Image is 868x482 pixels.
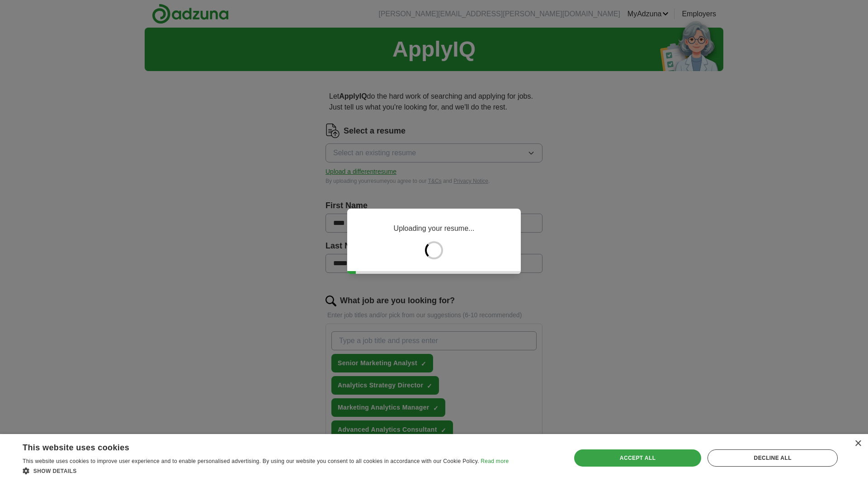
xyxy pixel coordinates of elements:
[33,468,77,474] span: Show details
[708,449,838,467] div: Decline all
[23,466,509,475] div: Show details
[23,439,486,453] div: This website uses cookies
[394,223,475,234] p: Uploading your resume...
[23,458,479,464] span: This website uses cookies to improve user experience and to enable personalised advertising. By u...
[574,449,702,467] div: Accept all
[481,458,509,464] a: Read more, opens a new window
[854,440,861,447] div: Close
